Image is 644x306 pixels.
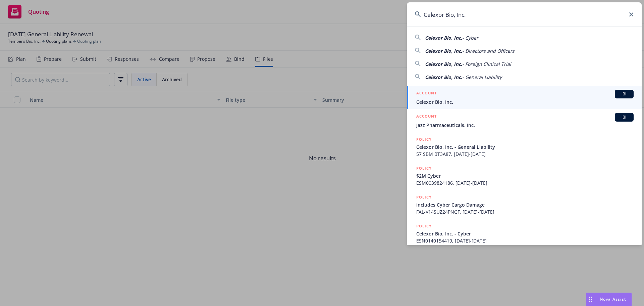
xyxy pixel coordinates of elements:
[407,2,642,27] input: Search...
[416,122,634,129] span: Jazz Pharmaceuticals, Inc.
[416,136,432,143] h5: POLICY
[416,208,634,215] span: FAL-V14SUZ24PNGF, [DATE]-[DATE]
[425,35,462,41] span: Celexor Bio, Inc.
[416,179,634,186] span: ESM0039824186, [DATE]-[DATE]
[416,172,634,179] span: $2M Cyber
[586,293,594,306] div: Drag to move
[407,132,642,161] a: POLICYCelexor Bio, Inc. - General Liability57 SBM BT3A87, [DATE]-[DATE]
[462,48,515,54] span: - Directors and Officers
[407,109,642,132] a: ACCOUNTBIJazz Pharmaceuticals, Inc.
[586,293,632,306] button: Nova Assist
[416,98,634,105] span: Celexor Bio, Inc.
[416,223,432,229] h5: POLICY
[407,190,642,219] a: POLICYincludes Cyber Cargo DamageFAL-V14SUZ24PNGF, [DATE]-[DATE]
[416,150,634,158] span: 57 SBM BT3A87, [DATE]-[DATE]
[416,143,634,150] span: Celexor Bio, Inc. - General Liability
[462,74,502,80] span: - General Liability
[407,86,642,109] a: ACCOUNTBICelexor Bio, Inc.
[416,230,634,237] span: Celexor Bio, Inc. - Cyber
[425,61,462,67] span: Celexor Bio, Inc.
[618,91,631,97] span: BI
[416,237,634,244] span: ESN0140154419, [DATE]-[DATE]
[462,35,478,41] span: - Cyber
[407,161,642,190] a: POLICY$2M CyberESM0039824186, [DATE]-[DATE]
[416,113,437,121] h5: ACCOUNT
[425,74,462,80] span: Celexor Bio, Inc.
[462,61,511,67] span: - Foreign Clinical Trial
[416,201,634,208] span: includes Cyber Cargo Damage
[425,48,462,54] span: Celexor Bio, Inc.
[416,90,437,98] h5: ACCOUNT
[618,114,631,120] span: BI
[416,165,432,172] h5: POLICY
[600,296,626,302] span: Nova Assist
[416,194,432,201] h5: POLICY
[407,219,642,248] a: POLICYCelexor Bio, Inc. - CyberESN0140154419, [DATE]-[DATE]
